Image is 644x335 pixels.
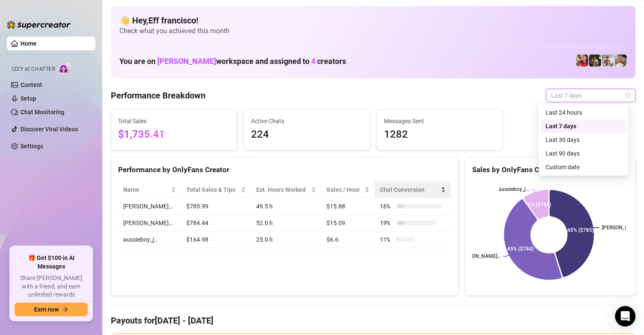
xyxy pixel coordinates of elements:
[118,198,181,215] td: [PERSON_NAME]…
[118,182,181,198] th: Name
[7,20,71,29] img: logo-BBDzfeDw.svg
[20,126,78,133] a: Discover Viral Videos
[14,254,88,271] span: 🎁 Get $100 in AI Messages
[119,14,627,26] h4: 👋 Hey, Eff francisco !
[546,108,621,117] div: Last 24 hours
[181,231,251,248] td: $164.98
[546,162,621,172] div: Custom date
[540,160,627,174] div: Custom date
[58,62,72,74] img: AI Chatter
[157,57,216,66] span: [PERSON_NAME]
[14,274,88,299] span: Share [PERSON_NAME] with a friend, and earn unlimited rewards
[123,185,169,194] span: Name
[12,65,55,73] span: Izzy AI Chatter
[118,127,230,143] span: $1,735.41
[375,182,451,198] th: Chat Conversion
[321,215,375,231] td: $15.09
[472,164,628,176] div: Sales by OnlyFans Creator
[602,55,614,66] img: aussieboy_j
[321,231,375,248] td: $6.6
[551,89,630,102] span: Last 7 days
[546,135,621,144] div: Last 30 days
[181,215,251,231] td: $784.44
[326,185,363,194] span: Sales / Hour
[119,26,627,36] span: Check what you achieved this month
[380,202,393,211] span: 16 %
[251,198,321,215] td: 49.5 h
[546,121,621,131] div: Last 7 days
[20,109,64,116] a: Chat Monitoring
[256,185,309,194] div: Est. Hours Worked
[626,93,631,98] span: calendar
[20,81,42,88] a: Content
[384,116,496,126] span: Messages Sent
[384,127,496,143] span: 1282
[615,306,635,326] div: Open Intercom Messenger
[111,90,205,101] h4: Performance Breakdown
[380,235,393,244] span: 11 %
[118,231,181,248] td: aussieboy_j…
[321,182,375,198] th: Sales / Hour
[458,253,501,259] text: [PERSON_NAME]…
[111,315,635,326] h4: Payouts for [DATE] - [DATE]
[311,57,315,66] span: 4
[540,133,627,147] div: Last 30 days
[62,306,68,312] span: arrow-right
[540,106,627,119] div: Last 24 hours
[20,40,37,47] a: Home
[118,164,451,176] div: Performance by OnlyFans Creator
[251,231,321,248] td: 25.0 h
[615,55,627,66] img: Aussieboy_jfree
[576,55,588,66] img: Vanessa
[251,215,321,231] td: 52.0 h
[34,306,59,313] span: Earn now
[181,182,251,198] th: Total Sales & Tips
[118,116,230,126] span: Total Sales
[499,187,529,193] text: aussieboy_j…
[20,95,36,102] a: Setup
[251,116,363,126] span: Active Chats
[118,215,181,231] td: [PERSON_NAME]…
[119,57,346,66] h1: You are on workspace and assigned to creators
[186,185,239,194] span: Total Sales & Tips
[321,198,375,215] td: $15.88
[181,198,251,215] td: $785.99
[14,303,88,316] button: Earn nowarrow-right
[589,55,601,66] img: Tony
[251,127,363,143] span: 224
[540,119,627,133] div: Last 7 days
[546,149,621,158] div: Last 90 days
[540,147,627,160] div: Last 90 days
[380,185,439,194] span: Chat Conversion
[380,218,393,228] span: 19 %
[20,143,43,150] a: Settings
